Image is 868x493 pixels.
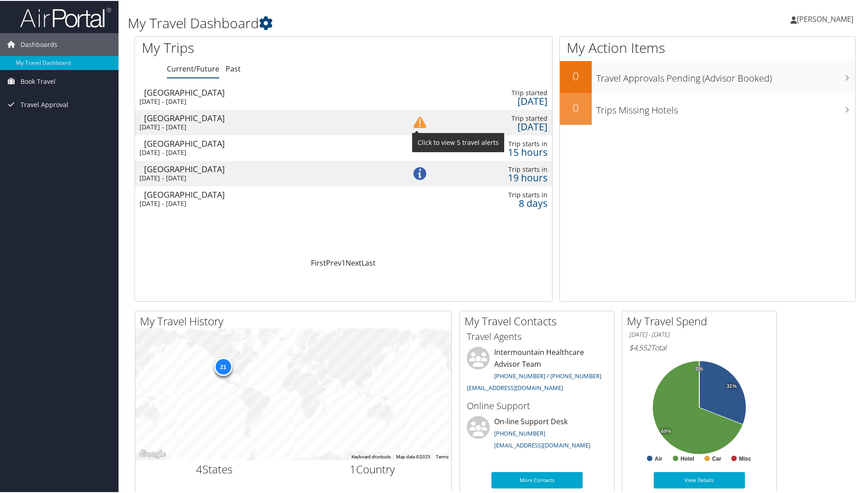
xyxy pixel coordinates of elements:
div: [GEOGRAPHIC_DATA] [144,87,387,96]
a: Past [226,63,241,73]
h3: Travel Approvals Pending (Advisor Booked) [596,67,855,84]
h1: My Travel Dashboard [128,13,618,32]
h1: My Action Items [560,37,855,56]
a: 0Travel Approvals Pending (Advisor Booked) [560,60,855,92]
div: 19 hours [435,173,548,181]
div: 8 days [435,198,548,206]
span: Click to view 5 travel alerts [412,132,504,151]
h2: My Travel History [140,313,451,328]
a: Terms (opens in new tab) [436,453,449,458]
img: airportal-logo.png [20,6,111,27]
h3: Trips Missing Hotels [596,98,855,116]
button: Keyboard shortcuts [351,453,391,459]
h6: Total [629,342,770,352]
a: [EMAIL_ADDRESS][DOMAIN_NAME] [494,440,590,448]
text: Misc [739,455,751,461]
h2: Country [300,461,445,476]
a: View Details [654,471,745,488]
div: [GEOGRAPHIC_DATA] [144,164,387,172]
text: Hotel [681,455,694,461]
div: [GEOGRAPHIC_DATA] [144,190,387,198]
a: 1 [341,257,346,267]
div: Trip started [435,113,548,122]
h6: [DATE] - [DATE] [629,329,770,338]
div: [DATE] - [DATE] [139,122,383,130]
div: [DATE] - [DATE] [139,97,383,105]
div: [DATE] - [DATE] [139,148,383,156]
h3: Online Support [467,399,607,411]
span: Map data ©2025 [396,453,430,458]
a: Next [346,257,362,267]
tspan: 69% [661,428,671,433]
span: $4,552 [629,342,651,352]
img: alert-flat-solid-info.png [413,166,426,179]
div: [DATE] - [DATE] [139,173,383,181]
tspan: 0% [696,365,703,371]
h1: My Trips [142,37,372,56]
h3: Travel Agents [467,329,607,342]
a: More Contacts [491,471,583,488]
a: Open this area in Google Maps (opens a new window) [138,447,168,459]
div: Trip starts in [435,164,548,173]
span: Book Travel [21,69,56,92]
h2: My Travel Contacts [465,313,614,328]
a: Last [362,257,376,267]
a: [PERSON_NAME] [790,5,863,32]
li: On-line Support Desk [462,415,612,452]
div: [DATE] - [DATE] [139,199,383,207]
a: 0Trips Missing Hotels [560,92,855,124]
tspan: 31% [727,383,737,388]
li: Intermountain Healthcare Advisor Team [462,346,612,395]
div: Trip starts in [435,190,548,198]
a: First [311,257,326,267]
h2: 0 [560,67,592,83]
a: Current/Future [167,63,219,73]
h2: My Travel Spend [627,313,776,328]
a: [EMAIL_ADDRESS][DOMAIN_NAME] [467,383,563,391]
span: [PERSON_NAME] [797,13,853,23]
a: [PHONE_NUMBER] / [PHONE_NUMBER] [494,371,601,379]
div: [GEOGRAPHIC_DATA] [144,113,387,121]
span: 4 [196,461,202,476]
span: Dashboards [21,32,57,55]
div: [GEOGRAPHIC_DATA] [144,139,387,147]
div: [DATE] [435,122,548,130]
span: 1 [350,461,356,476]
img: alert-flat-solid-caution.png [413,115,426,128]
a: [PHONE_NUMBER] [494,428,545,437]
h2: 0 [560,99,592,115]
img: Google [138,447,168,459]
span: Travel Approval [21,92,68,115]
div: 21 [214,357,232,375]
div: Trip started [435,88,548,96]
div: [DATE] [435,96,548,104]
a: Prev [326,257,341,267]
h2: States [142,461,287,476]
text: Air [655,455,662,461]
text: Car [712,455,721,461]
